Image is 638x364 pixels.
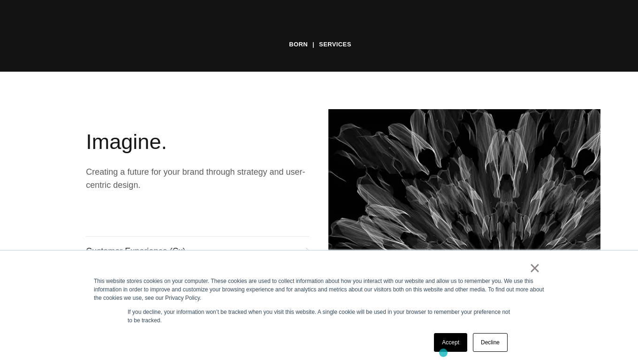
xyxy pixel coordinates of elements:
a: Decline [473,333,508,352]
a: Customer Experience (Cx) [86,236,310,266]
a: Service Design (Sx) [86,325,310,355]
a: BORN [289,37,308,52]
div: This website stores cookies on your computer. These cookies are used to collect information about... [94,277,544,302]
p: If you decline, your information won’t be tracked when you visit this website. A single cookie wi... [128,308,510,325]
p: Creating a future for your brand through strategy and user-centric design. [86,165,310,192]
a: Accept [434,333,467,352]
a: Services [319,37,351,52]
a: × [529,264,540,272]
a: Brand Experience (Bx) [86,266,310,296]
h2: Imagine. [86,128,310,156]
a: Physical Design (Px) [86,295,310,325]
